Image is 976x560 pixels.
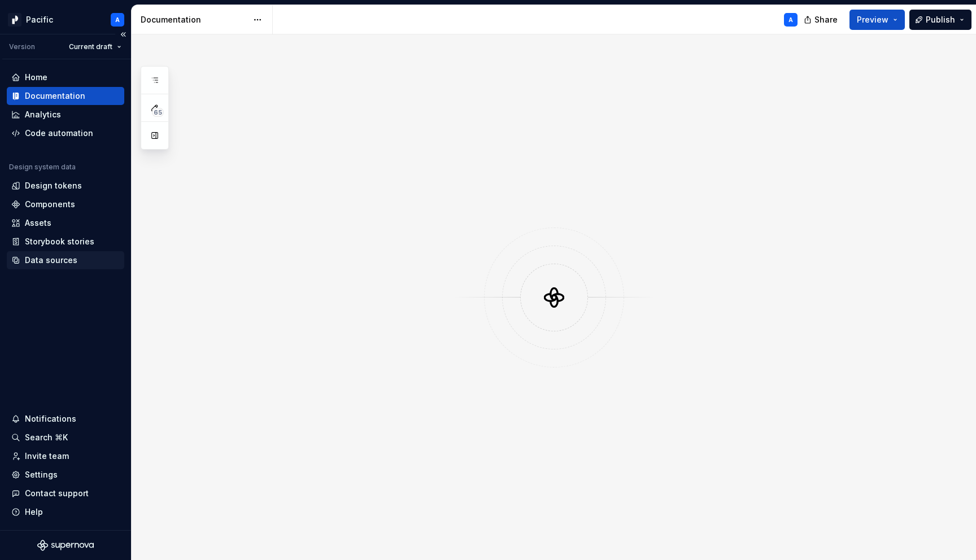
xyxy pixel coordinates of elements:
span: Share [814,14,838,25]
div: Code automation [25,128,93,139]
button: Help [7,503,124,521]
a: Assets [7,214,124,232]
span: Publish [926,14,955,25]
a: Data sources [7,251,124,269]
div: Documentation [25,90,85,102]
div: Analytics [25,109,61,120]
a: Design tokens [7,177,124,195]
button: Collapse sidebar [115,27,131,42]
a: Storybook stories [7,233,124,251]
button: Current draft [64,39,127,55]
div: Version [9,42,35,51]
div: Documentation [141,14,247,25]
button: Publish [909,10,971,30]
span: 65 [152,108,164,117]
img: 8d0dbd7b-a897-4c39-8ca0-62fbda938e11.png [8,13,21,27]
div: Home [25,72,47,83]
div: Data sources [25,255,77,266]
button: Notifications [7,410,124,428]
button: PacificA [2,7,129,32]
span: Current draft [69,42,112,51]
button: Preview [849,10,905,30]
div: Contact support [25,488,89,499]
div: Design tokens [25,180,82,191]
a: Invite team [7,447,124,465]
button: Share [798,10,845,30]
div: Design system data [9,163,76,172]
div: A [788,15,793,24]
a: Components [7,195,124,213]
div: Components [25,199,75,210]
div: Settings [25,469,58,480]
a: Home [7,68,124,86]
span: Preview [857,14,888,25]
div: Assets [25,217,51,229]
a: Analytics [7,106,124,124]
div: Storybook stories [25,236,94,247]
button: Contact support [7,484,124,502]
div: Notifications [25,413,76,425]
div: Search ⌘K [25,432,68,443]
div: Help [25,506,43,518]
div: A [115,15,120,24]
div: Pacific [26,14,53,25]
a: Settings [7,466,124,484]
button: Search ⌘K [7,428,124,447]
a: Code automation [7,124,124,142]
a: Documentation [7,87,124,105]
div: Invite team [25,450,69,462]
svg: Supernova Logo [37,540,94,551]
